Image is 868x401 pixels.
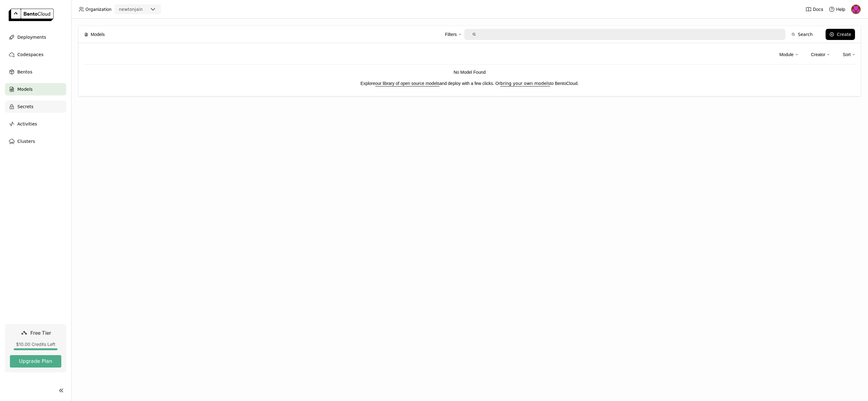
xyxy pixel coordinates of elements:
[17,33,46,41] span: Deployments
[375,81,440,86] a: our library of open source models
[5,48,66,61] a: Codespaces
[788,29,816,40] button: Search
[10,355,61,368] button: Upgrade Plan
[91,31,105,38] span: Models
[836,7,845,12] span: Help
[811,51,826,58] div: Creator
[5,83,66,95] a: Models
[30,330,51,336] span: Free Tier
[17,103,33,110] span: Secrets
[143,7,144,13] input: Selected newtonjain.
[17,120,37,128] span: Activities
[829,6,845,12] div: Help
[17,51,43,58] span: Codespaces
[843,48,856,61] div: Sort
[779,48,799,61] div: Module
[9,9,54,21] img: logo
[445,28,462,41] div: Filters
[17,68,32,76] span: Bentos
[500,81,550,86] a: bring your own models
[5,31,66,43] a: Deployments
[85,7,111,12] span: Organization
[5,100,66,113] a: Secrets
[17,138,35,145] span: Clusters
[119,6,143,12] div: newtonjain
[813,7,823,12] span: Docs
[779,51,794,58] div: Module
[10,342,61,347] div: $10.00 Credits Left
[17,86,33,93] span: Models
[5,135,66,148] a: Clusters
[811,48,831,61] div: Creator
[5,118,66,130] a: Activities
[837,32,851,37] div: Create
[5,66,66,78] a: Bentos
[84,80,856,87] p: Explore and deploy with a few clicks. Or to BentoCloud.
[805,6,823,12] a: Docs
[5,324,66,372] a: Free Tier$10.00 Credits LeftUpgrade Plan
[843,51,851,58] div: Sort
[851,5,861,14] img: Newton Jain
[445,31,457,38] div: Filters
[826,29,855,40] button: Create
[84,69,856,76] p: No Model Found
